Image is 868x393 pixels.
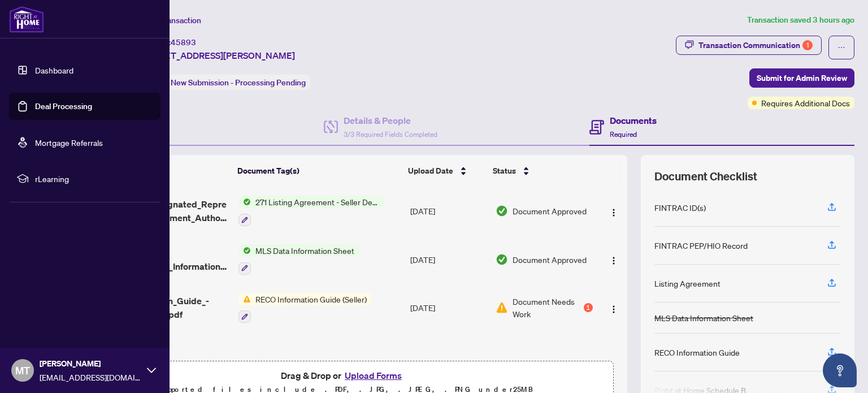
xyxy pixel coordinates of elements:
[654,201,706,214] div: FINTRAC ID(s)
[837,44,845,51] span: ellipsis
[654,312,753,324] div: MLS Data Information Sheet
[40,357,141,370] span: [PERSON_NAME]
[610,130,637,139] span: Required
[281,368,405,383] span: Drag & Drop or
[488,155,594,187] th: Status
[406,187,491,235] td: [DATE]
[609,208,618,217] img: Logo
[802,40,813,50] div: 1
[654,346,740,359] div: RECO Information Guide
[35,65,73,75] a: Dashboard
[654,277,721,290] div: Listing Agreement
[609,256,618,265] img: Logo
[344,114,437,127] h4: Details & People
[238,293,251,305] img: Status Icon
[35,137,103,148] a: Mortgage Referrals
[35,101,92,111] a: Deal Processing
[406,235,491,284] td: [DATE]
[171,77,306,88] span: New Submission - Processing Pending
[496,301,508,314] img: Document Status
[513,253,587,266] span: Document Approved
[496,253,508,266] img: Document Status
[238,196,385,226] button: Status Icon271 Listing Agreement - Seller Designated Representation Agreement Authority to Offer ...
[747,14,854,27] article: Transaction saved 3 hours ago
[251,244,359,257] span: MLS Data Information Sheet
[761,97,850,109] span: Requires Additional Docs
[140,49,295,62] span: [STREET_ADDRESS][PERSON_NAME]
[493,165,516,177] span: Status
[408,165,453,177] span: Upload Date
[171,37,196,47] span: 45893
[238,244,359,275] button: Status IconMLS Data Information Sheet
[15,362,30,378] span: MT
[654,169,757,184] span: Document Checklist
[251,196,385,208] span: 271 Listing Agreement - Seller Designated Representation Agreement Authority to Offer for Sale
[344,130,437,139] span: 3/3 Required Fields Completed
[749,68,854,88] button: Submit for Admin Review
[238,244,251,257] img: Status Icon
[757,69,847,87] span: Submit for Admin Review
[676,36,822,55] button: Transaction Communication1
[233,155,404,187] th: Document Tag(s)
[513,205,587,217] span: Document Approved
[605,251,623,269] button: Logo
[341,368,405,383] button: Upload Forms
[610,114,657,127] h4: Documents
[654,239,748,252] div: FINTRAC PEP/HIO Record
[403,155,488,187] th: Upload Date
[141,15,201,25] span: View Transaction
[513,295,581,320] span: Document Needs Work
[605,299,623,317] button: Logo
[496,205,508,217] img: Document Status
[609,305,618,314] img: Logo
[698,36,813,54] div: Transaction Communication
[35,172,153,185] span: rLearning
[140,75,310,90] div: Status:
[406,284,491,332] td: [DATE]
[9,6,44,33] img: logo
[238,293,371,323] button: Status IconRECO Information Guide (Seller)
[238,196,251,208] img: Status Icon
[605,202,623,220] button: Logo
[823,353,857,387] button: Open asap
[584,303,593,312] div: 1
[40,371,141,383] span: [EMAIL_ADDRESS][DOMAIN_NAME]
[251,293,371,305] span: RECO Information Guide (Seller)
